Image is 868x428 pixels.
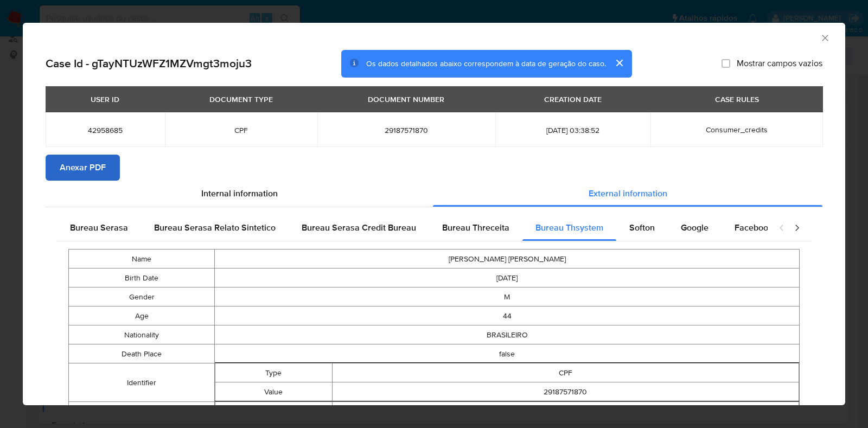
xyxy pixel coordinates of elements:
[60,156,106,180] span: Anexar PDF
[302,221,416,234] span: Bureau Serasa Credit Bureau
[606,50,632,76] button: cerrar
[215,306,800,325] td: 44
[69,344,215,363] td: Death Place
[23,23,845,405] div: closure-recommendation-modal
[215,250,800,269] td: [PERSON_NAME] [PERSON_NAME]
[330,125,482,135] span: 29187571870
[70,221,128,234] span: Bureau Serasa
[215,288,800,306] td: M
[154,221,276,234] span: Bureau Serasa Relato Sintetico
[46,155,120,181] button: Anexar PDF
[442,221,509,234] span: Bureau Threceita
[69,363,215,402] td: Identifier
[332,402,799,421] td: RG
[215,402,332,421] td: Type
[215,363,332,382] td: Type
[178,125,304,135] span: CPF
[508,125,638,135] span: [DATE] 03:38:52
[69,250,215,269] td: Name
[820,33,829,42] button: Fechar a janela
[201,187,278,200] span: Internal information
[706,124,768,135] span: Consumer_credits
[366,58,606,69] span: Os dados detalhados abaixo correspondem à data de geração do caso.
[69,288,215,306] td: Gender
[722,59,730,68] input: Mostrar campos vazios
[69,269,215,288] td: Birth Date
[629,221,655,234] span: Softon
[735,221,773,234] span: Facebook
[332,382,799,401] td: 29187571870
[57,215,768,241] div: Detailed external info
[737,58,822,69] span: Mostrar campos vazios
[215,382,332,401] td: Value
[332,363,799,382] td: CPF
[361,90,451,108] div: DOCUMENT NUMBER
[46,56,252,71] h2: Case Id - gTayNTUzWFZ1MZVmgt3moju3
[69,325,215,344] td: Nationality
[215,325,800,344] td: BRASILEIRO
[681,221,709,234] span: Google
[215,344,800,363] td: false
[84,90,126,108] div: USER ID
[69,306,215,325] td: Age
[589,187,667,200] span: External information
[538,90,608,108] div: CREATION DATE
[535,221,603,234] span: Bureau Thsystem
[203,90,279,108] div: DOCUMENT TYPE
[59,125,152,135] span: 42958685
[709,90,765,108] div: CASE RULES
[46,181,822,207] div: Detailed info
[215,269,800,288] td: [DATE]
